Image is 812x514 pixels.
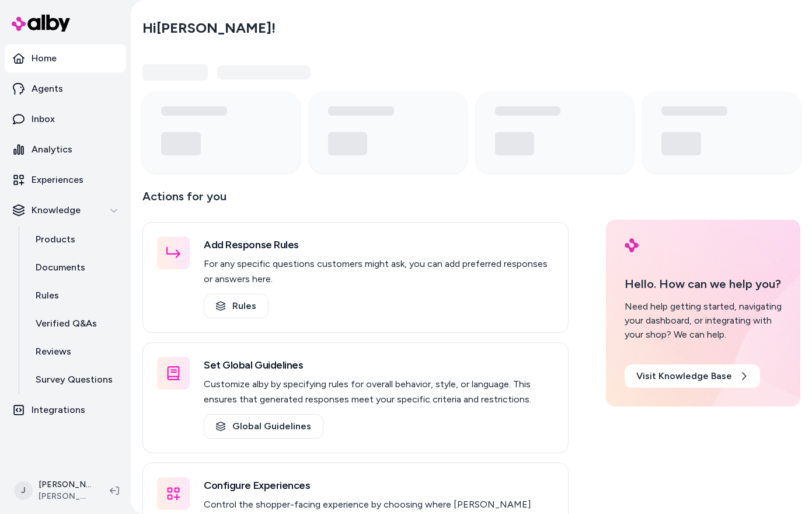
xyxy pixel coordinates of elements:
[36,345,71,359] p: Reviews
[39,491,91,502] span: [PERSON_NAME]
[24,282,126,310] a: Rules
[204,477,554,494] h3: Configure Experiences
[5,196,126,224] button: Knowledge
[625,238,639,252] img: alby Logo
[625,300,782,342] div: Need help getting started, navigating your dashboard, or integrating with your shop? We can help.
[36,232,75,246] p: Products
[5,166,126,194] a: Experiences
[204,237,554,253] h3: Add Response Rules
[142,187,569,215] p: Actions for you
[32,82,63,96] p: Agents
[7,472,100,509] button: J[PERSON_NAME][PERSON_NAME]
[5,44,126,72] a: Home
[14,481,33,500] span: J
[24,310,126,338] a: Verified Q&As
[39,479,91,491] p: [PERSON_NAME]
[5,396,126,424] a: Integrations
[625,275,782,293] p: Hello. How can we help you?
[204,357,554,373] h3: Set Global Guidelines
[32,403,85,417] p: Integrations
[24,253,126,282] a: Documents
[36,261,85,275] p: Documents
[5,75,126,103] a: Agents
[32,112,55,126] p: Inbox
[204,377,554,407] p: Customize alby by specifying rules for overall behavior, style, or language. This ensures that ge...
[204,256,554,287] p: For any specific questions customers might ask, you can add preferred responses or answers here.
[204,294,269,318] a: Rules
[32,51,57,65] p: Home
[24,338,126,366] a: Reviews
[625,364,760,388] a: Visit Knowledge Base
[36,317,97,331] p: Verified Q&As
[12,15,70,32] img: alby Logo
[24,366,126,394] a: Survey Questions
[36,373,113,387] p: Survey Questions
[32,143,72,157] p: Analytics
[142,19,276,37] h2: Hi [PERSON_NAME] !
[36,289,59,303] p: Rules
[204,414,323,439] a: Global Guidelines
[32,173,83,187] p: Experiences
[5,105,126,133] a: Inbox
[5,136,126,164] a: Analytics
[24,225,126,253] a: Products
[32,203,81,217] p: Knowledge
